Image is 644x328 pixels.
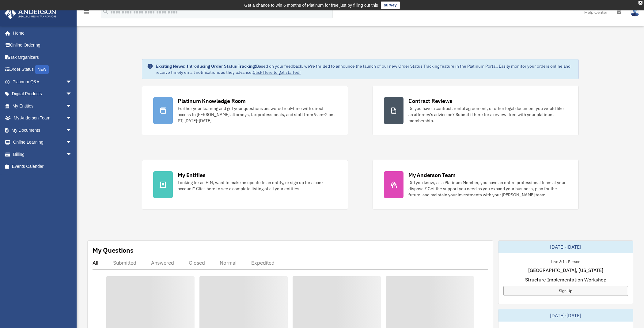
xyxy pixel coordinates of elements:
a: Online Learningarrow_drop_down [4,136,81,149]
span: [GEOGRAPHIC_DATA], [US_STATE] [528,266,603,274]
div: Closed [189,260,205,266]
img: Anderson Advisors Platinum Portal [3,7,58,19]
div: Answered [151,260,174,266]
div: Submitted [113,260,136,266]
div: Did you know, as a Platinum Member, you have an entire professional team at your disposal? Get th... [408,179,567,198]
a: Tax Organizers [4,51,81,63]
img: User Pic [630,8,639,17]
span: arrow_drop_down [66,88,78,100]
a: Sign Up [503,286,628,296]
a: survey [381,2,400,9]
span: arrow_drop_down [66,76,78,88]
span: arrow_drop_down [66,112,78,125]
span: arrow_drop_down [66,148,78,161]
div: close [638,1,642,5]
div: My Anderson Team [408,171,456,179]
a: My Anderson Teamarrow_drop_down [4,112,81,124]
a: Digital Productsarrow_drop_down [4,88,81,100]
i: search [102,8,109,15]
div: Get a chance to win 6 months of Platinum for free just by filling out this [244,2,378,9]
a: Click Here to get started! [253,70,301,75]
a: Events Calendar [4,160,81,173]
div: My Entities [178,171,205,179]
div: [DATE]-[DATE] [498,309,633,322]
a: Platinum Q&Aarrow_drop_down [4,76,81,88]
div: Contract Reviews [408,97,452,105]
span: Structure Implementation Workshop [525,276,606,283]
div: Live & In-Person [546,258,585,264]
a: My Entities Looking for an EIN, want to make an update to an entity, or sign up for a bank accoun... [142,160,348,209]
div: Platinum Knowledge Room [178,97,246,105]
div: Do you have a contract, rental agreement, or other legal document you would like an attorney's ad... [408,105,567,124]
strong: Exciting News: Introducing Order Status Tracking! [156,63,256,69]
a: Home [4,27,78,39]
span: arrow_drop_down [66,100,78,112]
span: arrow_drop_down [66,136,78,149]
div: Normal [220,260,237,266]
a: Billingarrow_drop_down [4,148,81,160]
a: My Documentsarrow_drop_down [4,124,81,136]
a: Platinum Knowledge Room Further your learning and get your questions answered real-time with dire... [142,86,348,135]
a: menu [83,11,90,16]
div: Looking for an EIN, want to make an update to an entity, or sign up for a bank account? Click her... [178,179,337,192]
i: menu [83,9,90,16]
div: NEW [35,65,49,74]
div: Based on your feedback, we're thrilled to announce the launch of our new Order Status Tracking fe... [156,63,574,75]
div: All [93,260,98,266]
div: Expedited [251,260,275,266]
div: [DATE]-[DATE] [498,241,633,253]
a: My Entitiesarrow_drop_down [4,100,81,112]
div: My Questions [93,246,134,255]
a: My Anderson Team Did you know, as a Platinum Member, you have an entire professional team at your... [373,160,579,209]
a: Order StatusNEW [4,63,81,76]
div: Further your learning and get your questions answered real-time with direct access to [PERSON_NAM... [178,105,337,124]
span: arrow_drop_down [66,124,78,137]
a: Online Ordering [4,39,81,51]
a: Contract Reviews Do you have a contract, rental agreement, or other legal document you would like... [373,86,579,135]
